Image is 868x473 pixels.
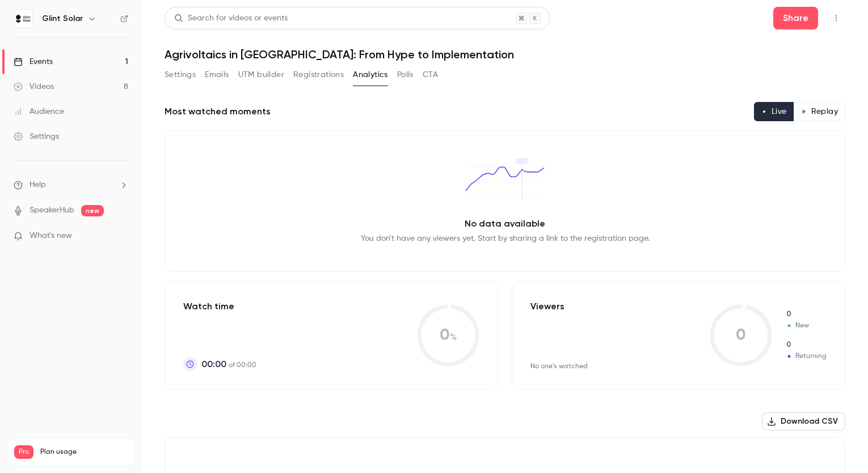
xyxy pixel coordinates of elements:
button: Live [754,102,794,121]
button: Download CSV [762,412,845,431]
a: SpeakerHub [30,204,74,216]
div: Events [14,56,53,67]
button: Analytics [353,66,388,84]
button: Emails [205,66,229,84]
p: You don't have any viewers yet. Start by sharing a link to the registration page. [361,233,650,244]
span: Returning [786,340,827,350]
iframe: Noticeable Trigger [115,231,128,241]
span: Help [30,179,46,191]
p: No data available [465,217,545,231]
li: help-dropdown-opener [14,179,128,191]
p: Watch time [183,300,256,313]
span: 00:00 [201,357,226,371]
img: Glint Solar [14,10,32,28]
button: Polls [397,66,414,84]
div: Videos [14,81,54,92]
button: UTM builder [238,66,284,84]
span: Plan usage [40,448,128,457]
button: Settings [165,66,196,84]
span: Returning [786,351,827,361]
button: CTA [423,66,438,84]
p: of 00:00 [201,357,256,371]
div: Audience [14,106,64,117]
span: New [786,321,827,331]
div: No one's watched [530,362,588,371]
button: Registrations [293,66,344,84]
span: What's new [30,230,72,242]
h1: Agrivoltaics in [GEOGRAPHIC_DATA]: From Hype to Implementation [165,48,845,61]
span: new [81,205,104,216]
span: New [786,309,827,319]
button: Share [773,7,818,29]
div: Settings [14,131,59,142]
h6: Glint Solar [42,13,83,24]
div: Search for videos or events [174,12,288,24]
p: Viewers [530,300,564,313]
h2: Most watched moments [165,105,271,118]
button: Replay [794,102,845,121]
span: Pro [14,445,33,459]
